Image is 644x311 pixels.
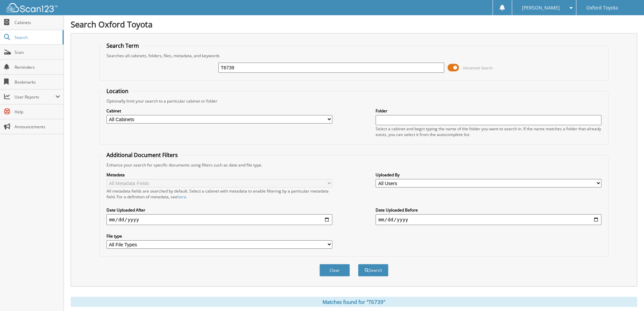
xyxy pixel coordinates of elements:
[106,172,332,178] label: Metadata
[106,108,332,114] label: Cabinet
[15,79,60,85] span: Bookmarks
[15,35,59,40] span: Search
[103,151,181,159] legend: Additional Document Filters
[15,94,55,100] span: User Reports
[376,172,601,178] label: Uploaded By
[15,49,60,55] span: Scan
[7,3,57,12] img: scan123-logo-white.svg
[15,64,60,70] span: Reminders
[376,108,601,114] label: Folder
[106,214,332,225] input: start
[103,53,605,59] div: Searches all cabinets, folders, files, metadata, and keywords
[106,233,332,239] label: File type
[522,6,560,10] span: [PERSON_NAME]
[376,207,601,213] label: Date Uploaded Before
[376,126,601,137] div: Select a cabinet and begin typing the name of the folder you want to search in. If the name match...
[106,207,332,213] label: Date Uploaded After
[71,297,637,307] div: Matches found for "T6739"
[103,87,132,95] legend: Location
[106,188,332,200] div: All metadata fields are searched by default. Select a cabinet with metadata to enable filtering b...
[358,264,388,276] button: Search
[103,162,605,168] div: Enhance your search for specific documents using filters such as date and file type.
[376,214,601,225] input: end
[463,65,493,70] span: Advanced Search
[319,264,350,276] button: Clear
[15,109,60,115] span: Help
[103,42,142,49] legend: Search Term
[15,124,60,130] span: Announcements
[177,194,186,200] a: here
[71,19,637,30] h1: Search Oxford Toyota
[103,98,605,104] div: Optionally limit your search to a particular cabinet or folder
[15,20,60,25] span: Cabinets
[586,6,618,10] span: Oxford Toyota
